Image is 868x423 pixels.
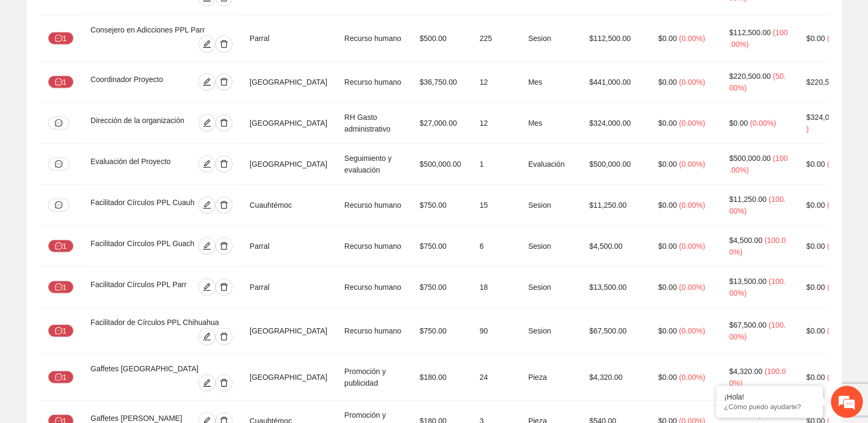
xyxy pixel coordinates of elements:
td: $500,000.00 [411,144,471,185]
span: delete [216,242,232,250]
button: delete [215,375,232,392]
div: Chatee con nosotros ahora [55,54,179,68]
span: message [55,201,62,209]
span: $0.00 [806,201,825,209]
button: delete [215,74,232,91]
td: 15 [471,185,519,226]
button: edit [198,279,215,296]
td: $750.00 [411,308,471,354]
span: $4,320.00 [729,367,762,376]
span: message [55,373,62,382]
span: $0.00 [658,34,677,43]
span: $11,250.00 [729,195,766,204]
div: Gaffetes [GEOGRAPHIC_DATA] [91,363,232,375]
td: 18 [471,267,519,308]
td: $500.00 [411,15,471,62]
td: Seguimiento y evaluación [336,144,411,185]
span: $0.00 [658,78,677,86]
td: Sesion [519,185,581,226]
td: Parral [241,267,336,308]
div: Consejero en Adicciones PPL Parr [91,24,232,36]
button: message1 [48,240,74,253]
span: edit [199,201,215,209]
span: message [55,242,62,251]
td: Evaluación [519,144,581,185]
td: Recurso humano [336,185,411,226]
span: ( 0.00% ) [827,327,853,335]
td: [GEOGRAPHIC_DATA] [241,144,336,185]
span: $500,000.00 [729,154,770,162]
td: $500,000.00 [581,144,649,185]
p: ¿Cómo puedo ayudarte? [724,403,815,411]
span: ( 0.00% ) [679,160,705,168]
span: $112,500.00 [729,28,770,37]
span: edit [199,119,215,127]
td: Sesion [519,267,581,308]
td: $750.00 [411,185,471,226]
td: Recurso humano [336,15,411,62]
td: $13,500.00 [581,267,649,308]
span: message [55,283,62,292]
button: edit [198,328,215,345]
span: edit [199,283,215,291]
textarea: Escriba su mensaje y pulse “Intro” [5,291,203,328]
td: 12 [471,103,519,144]
td: Sesion [519,226,581,267]
td: Recurso humano [336,226,411,267]
span: edit [199,332,215,341]
td: [GEOGRAPHIC_DATA] [241,308,336,354]
td: Recurso humano [336,62,411,103]
td: Cuauhtémoc [241,185,336,226]
span: $0.00 [658,242,677,250]
button: edit [198,74,215,91]
td: Sesion [519,15,581,62]
button: message1 [48,32,74,45]
span: $220,500.00 [806,78,848,86]
td: RH Gasto administrativo [336,103,411,144]
div: Facilitador Círculos PPL Guach [91,238,196,255]
button: message [48,158,69,170]
span: delete [216,201,232,209]
span: $0.00 [658,283,677,291]
button: message1 [48,324,74,337]
span: Estamos en línea. [62,142,147,250]
div: Facilitador de Círculos PPL Chihuahua [91,316,232,328]
span: $0.00 [806,283,825,291]
td: Pieza [519,354,581,401]
span: message [55,327,62,336]
span: $67,500.00 [729,321,766,329]
button: delete [215,197,232,214]
button: edit [198,115,215,132]
div: Dirección de la organización [91,115,191,132]
td: $11,250.00 [581,185,649,226]
button: edit [198,36,215,53]
span: $0.00 [658,373,677,381]
span: $220,500.00 [729,72,770,80]
td: 225 [471,15,519,62]
span: delete [216,160,232,168]
div: Evaluación del Proyecto [91,156,184,173]
button: message [48,117,69,129]
td: Parral [241,226,336,267]
td: [GEOGRAPHIC_DATA] [241,62,336,103]
td: 6 [471,226,519,267]
span: message [55,35,62,43]
span: ( 0.00% ) [827,242,853,250]
td: $750.00 [411,267,471,308]
span: $0.00 [658,160,677,168]
span: $13,500.00 [729,277,766,286]
td: Mes [519,62,581,103]
span: edit [199,40,215,48]
td: Recurso humano [336,308,411,354]
button: delete [215,156,232,173]
td: Mes [519,103,581,144]
span: delete [216,379,232,387]
div: ¡Hola! [724,393,815,401]
td: $27,000.00 [411,103,471,144]
span: delete [216,78,232,86]
span: edit [199,78,215,86]
span: message [55,160,62,168]
button: delete [215,36,232,53]
div: Coordinador Proyecto [91,74,181,91]
span: edit [199,379,215,387]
